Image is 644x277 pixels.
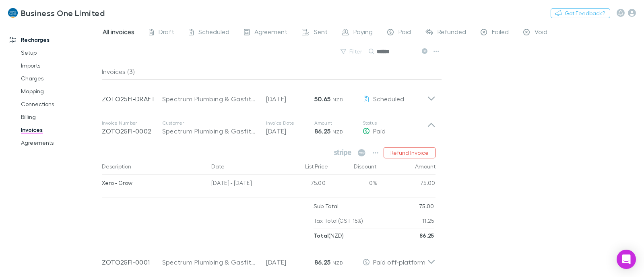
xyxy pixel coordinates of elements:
div: Open Intercom Messenger [617,250,636,269]
p: Status [363,120,427,126]
span: NZD [332,260,343,266]
p: ZOTO25FI-DRAFT [102,94,162,104]
p: ( NZD ) [314,228,344,243]
span: Failed [492,28,509,38]
strong: Total [314,232,329,239]
span: Refunded [438,28,466,38]
div: Invoice NumberZOTO25FI-0002CustomerSpectrum Plumbing & Gasfitting 2010 LimitedInvoice Date[DATE]A... [95,112,442,144]
h3: Business One Limited [21,8,105,18]
span: Paid off-platform [373,258,425,266]
a: Invoices [13,123,108,136]
p: Tax Total (GST 15%) [314,213,363,228]
span: Void [535,28,547,38]
p: Invoice Number [102,120,162,126]
button: Refund Invoice [384,147,436,158]
span: Agreement [254,28,287,38]
p: [DATE] [266,257,314,267]
a: Business One Limited [3,3,109,23]
span: Scheduled [373,95,404,103]
a: Connections [13,98,108,111]
strong: 86.25 [419,232,434,239]
a: Setup [13,46,108,59]
span: NZD [332,96,343,103]
p: 11.25 [422,213,434,228]
div: ZOTO25FI-DRAFTSpectrum Plumbing & Gasfitting 2010 Limited[DATE]50.65 NZDScheduled [95,80,442,112]
strong: 86.25 [314,258,331,266]
button: Got Feedback? [551,8,610,18]
div: 75.00 [377,174,436,194]
p: 75.00 [419,199,434,213]
div: ZOTO25FI-0001Spectrum Plumbing & Gasfitting 2010 Limited[DATE]86.25 NZDPaid off-platform [95,243,442,275]
a: Charges [13,72,108,85]
span: NZD [332,129,343,135]
span: Paid [373,127,386,135]
div: 75.00 [281,174,329,194]
div: Spectrum Plumbing & Gasfitting 2010 Limited [162,257,258,267]
div: 0% [329,174,377,194]
a: Agreements [13,136,108,149]
div: Spectrum Plumbing & Gasfitting 2010 Limited [162,126,258,136]
a: Mapping [13,85,108,98]
span: Sent [314,28,328,38]
p: [DATE] [266,94,314,104]
div: Xero - Grow [102,174,205,191]
img: Business One Limited's Logo [8,8,18,18]
button: Filter [336,47,367,56]
p: [DATE] [266,126,314,136]
span: Draft [159,28,174,38]
p: Customer [162,120,258,126]
a: Imports [13,59,108,72]
span: All invoices [103,28,134,38]
span: Scheduled [198,28,229,38]
span: Paid [398,28,411,38]
p: Amount [314,120,363,126]
a: Billing [13,111,108,123]
strong: 86.25 [314,127,331,135]
div: [DATE] - [DATE] [208,174,281,194]
p: ZOTO25FI-0002 [102,126,162,136]
span: Paying [353,28,373,38]
strong: 50.65 [314,95,331,103]
p: Sub Total [314,199,339,213]
p: Invoice Date [266,120,314,126]
p: ZOTO25FI-0001 [102,257,162,267]
div: Spectrum Plumbing & Gasfitting 2010 Limited [162,94,258,104]
a: Recharges [2,33,108,46]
